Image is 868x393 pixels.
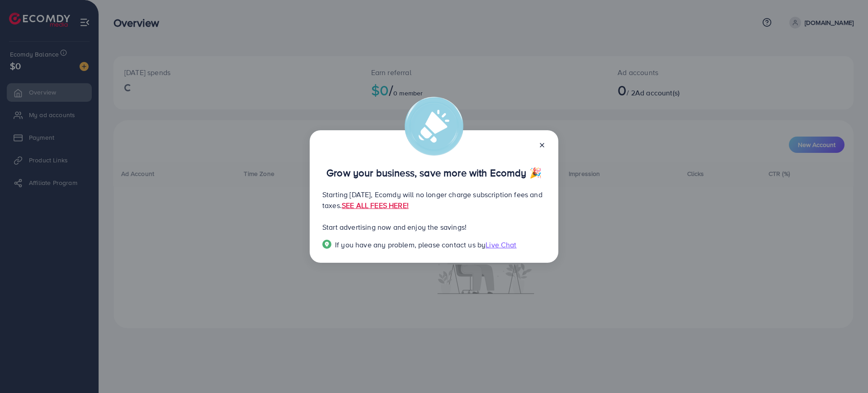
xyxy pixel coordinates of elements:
p: Grow your business, save more with Ecomdy 🎉 [322,167,546,178]
img: alert [405,97,463,156]
img: Popup guide [322,240,331,249]
p: Starting [DATE], Ecomdy will no longer charge subscription fees and taxes. [322,189,546,211]
span: Live Chat [486,240,516,250]
span: If you have any problem, please contact us by [335,240,486,250]
a: SEE ALL FEES HERE! [342,200,409,210]
p: Start advertising now and enjoy the savings! [322,222,546,232]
